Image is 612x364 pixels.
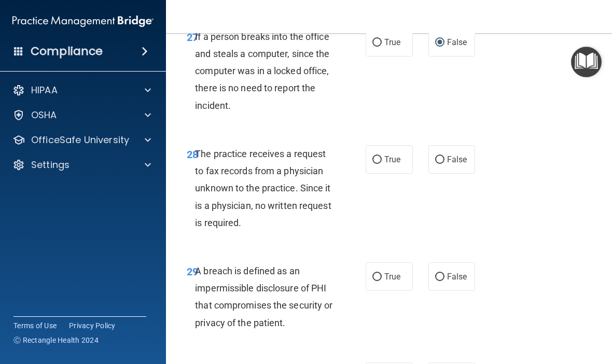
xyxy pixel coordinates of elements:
[31,109,57,121] p: OSHA
[13,320,57,331] a: Terms of Use
[384,155,400,164] span: True
[13,335,99,345] span: Ⓒ Rectangle Health 2024
[31,159,69,171] p: Settings
[12,84,151,96] a: HIPAA
[31,134,129,146] p: OfficeSafe University
[435,39,444,47] input: False
[12,134,151,146] a: OfficeSafe University
[372,39,382,47] input: True
[31,44,103,59] h4: Compliance
[31,84,58,96] p: HIPAA
[195,265,332,328] span: A breach is defined as an impermissible disclosure of PHI that compromises the security or privac...
[187,265,198,278] span: 29
[195,148,331,228] span: The practice receives a request to fax records from a physician unknown to the practice. Since it...
[384,272,400,282] span: True
[195,31,329,111] span: If a person breaks into the office and steals a computer, since the computer was in a locked offi...
[435,156,444,164] input: False
[12,11,154,32] img: PMB logo
[433,310,600,352] iframe: Drift Widget Chat Controller
[187,31,198,44] span: 27
[372,156,382,164] input: True
[372,273,382,281] input: True
[447,37,467,47] span: False
[447,272,467,282] span: False
[12,109,151,121] a: OSHA
[69,320,116,331] a: Privacy Policy
[384,37,400,47] span: True
[447,155,467,164] span: False
[12,159,151,171] a: Settings
[435,273,444,281] input: False
[187,148,198,161] span: 28
[571,47,602,77] button: Open Resource Center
